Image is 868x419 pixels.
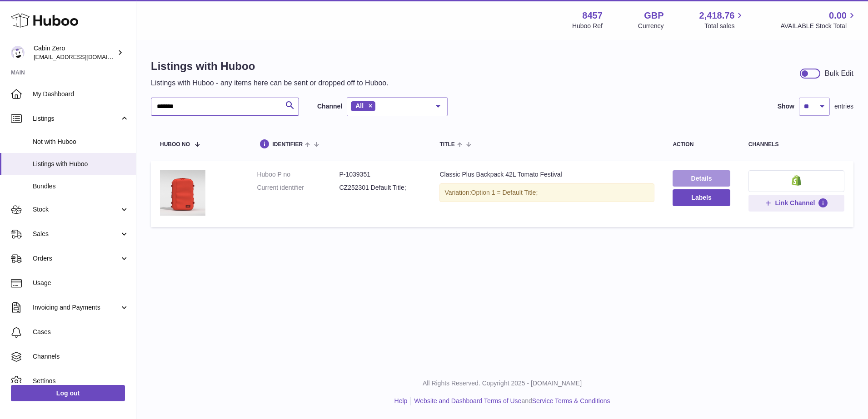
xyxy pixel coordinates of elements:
[582,10,603,22] strong: 8457
[780,22,857,30] span: AVAILABLE Stock Total
[699,10,735,22] span: 2,418.76
[439,142,454,148] span: title
[778,102,794,111] label: Show
[829,10,847,22] span: 0.00
[33,303,120,312] span: Invoicing and Payments
[638,22,664,30] div: Currency
[439,170,654,179] div: Classic Plus Backpack 42L Tomato Festival
[414,397,521,404] a: Website and Dashboard Terms of Use
[825,69,853,79] div: Bulk Edit
[33,230,120,238] span: Sales
[151,78,389,88] p: Listings with Huboo - any items here can be sent or dropped off to Huboo.
[33,205,120,214] span: Stock
[151,59,389,74] h1: Listings with Huboo
[673,142,730,148] div: action
[33,352,129,361] span: Channels
[272,142,303,148] span: identifier
[394,397,408,404] a: Help
[748,195,844,211] button: Link Channel
[834,102,853,111] span: entries
[34,53,134,60] span: [EMAIL_ADDRESS][DOMAIN_NAME]
[144,379,861,388] p: All Rights Reserved. Copyright 2025 - [DOMAIN_NAME]
[339,183,421,192] dd: CZ252301 Default Title;
[11,46,25,59] img: internalAdmin-8457@internal.huboo.com
[355,102,364,109] span: All
[572,22,603,30] div: Huboo Ref
[33,160,129,168] span: Listings with Huboo
[160,142,190,148] span: Huboo no
[411,397,610,405] li: and
[748,142,844,148] div: channels
[257,183,339,192] dt: Current identifier
[33,114,120,123] span: Listings
[792,175,801,186] img: shopify-small.png
[257,170,339,179] dt: Huboo P no
[775,199,815,207] span: Link Channel
[33,254,120,263] span: Orders
[339,170,421,179] dd: P-1039351
[11,385,125,401] a: Log out
[704,22,745,30] span: Total sales
[699,10,745,30] a: 2,418.76 Total sales
[33,328,129,336] span: Cases
[471,189,538,196] span: Option 1 = Default Title;
[780,10,857,30] a: 0.00 AVAILABLE Stock Total
[673,170,730,187] a: Details
[160,170,205,216] img: Classic Plus Backpack 42L Tomato Festival
[33,90,129,99] span: My Dashboard
[644,10,663,22] strong: GBP
[34,44,115,61] div: Cabin Zero
[673,189,730,206] button: Labels
[317,102,342,111] label: Channel
[532,397,610,404] a: Service Terms & Conditions
[439,183,654,202] div: Variation:
[33,182,129,191] span: Bundles
[33,279,129,287] span: Usage
[33,377,129,385] span: Settings
[33,138,129,146] span: Not with Huboo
